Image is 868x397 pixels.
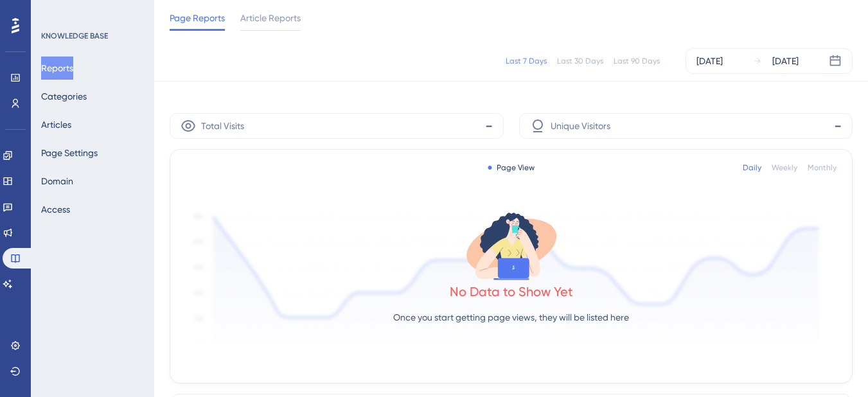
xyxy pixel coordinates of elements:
[614,56,660,66] div: Last 90 Days
[240,10,301,26] span: Article Reports
[41,57,73,80] button: Reports
[450,283,573,301] div: No Data to Show Yet
[41,170,73,193] button: Domain
[485,116,493,136] span: -
[41,198,70,221] button: Access
[41,141,98,164] button: Page Settings
[170,10,225,26] span: Page Reports
[201,118,244,134] span: Total Visits
[41,85,87,108] button: Categories
[772,163,797,173] div: Weekly
[834,116,842,136] span: -
[557,56,603,66] div: Last 30 Days
[41,113,71,136] button: Articles
[696,53,723,69] div: [DATE]
[743,163,761,173] div: Daily
[551,118,610,134] span: Unique Visitors
[488,163,535,173] div: Page View
[41,31,108,41] div: KNOWLEDGE BASE
[393,310,629,325] p: Once you start getting page views, they will be listed here
[808,163,837,173] div: Monthly
[772,53,799,69] div: [DATE]
[506,56,547,66] div: Last 7 Days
